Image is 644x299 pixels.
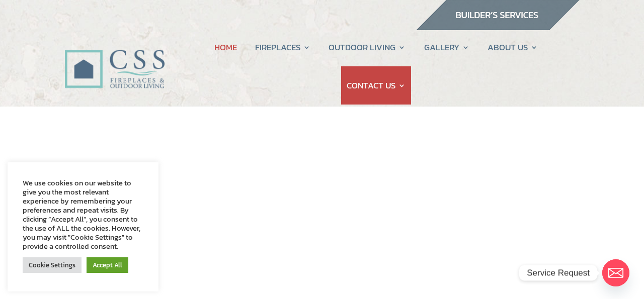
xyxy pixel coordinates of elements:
a: CONTACT US [347,66,406,105]
div: We use cookies on our website to give you the most relevant experience by remembering your prefer... [23,178,143,251]
a: Cookie Settings [23,257,82,273]
a: builder services construction supply [416,21,580,34]
img: CSS Fireplaces & Outdoor Living (Formerly Construction Solutions & Supply)- Jacksonville Ormond B... [64,23,165,94]
a: FIREPLACES [255,28,310,66]
a: Accept All [87,257,128,273]
a: GALLERY [424,28,469,66]
a: OUTDOOR LIVING [329,28,406,66]
a: HOME [214,28,237,66]
a: ABOUT US [488,28,538,66]
a: Email [602,259,629,286]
